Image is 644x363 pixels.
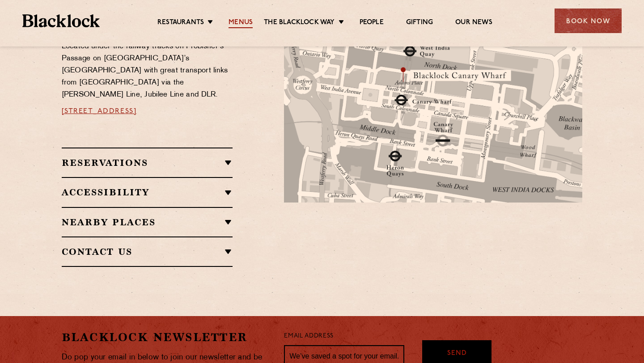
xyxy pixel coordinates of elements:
[62,217,233,228] h2: Nearby Places
[62,246,233,257] h2: Contact Us
[22,14,100,27] img: BL_Textured_Logo-footer-cropped.svg
[62,329,271,345] h2: Blacklock Newsletter
[555,8,622,33] div: Book Now
[62,43,228,98] span: Located under the railway tracks on Frobisher’s Passage on [GEOGRAPHIC_DATA]’s [GEOGRAPHIC_DATA] ...
[447,349,467,359] span: Send
[229,18,253,28] a: Menus
[486,184,611,267] img: svg%3E
[62,108,137,115] a: [STREET_ADDRESS]
[157,18,204,28] a: Restaurants
[62,157,233,168] h2: Reservations
[264,18,335,28] a: The Blacklock Way
[360,18,384,28] a: People
[406,18,433,28] a: Gifting
[455,18,492,28] a: Our News
[62,187,233,198] h2: Accessibility
[284,331,333,342] label: Email Address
